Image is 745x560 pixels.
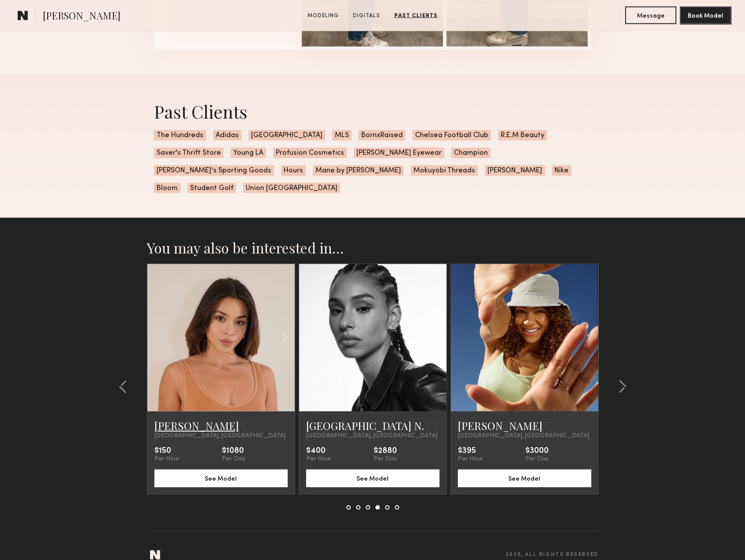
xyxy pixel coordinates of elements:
span: Champion [451,148,490,158]
span: Union [GEOGRAPHIC_DATA] [243,183,340,194]
span: [GEOGRAPHIC_DATA], [GEOGRAPHIC_DATA] [458,433,589,440]
span: [GEOGRAPHIC_DATA] [248,130,325,141]
div: $150 [154,447,180,455]
span: [PERSON_NAME] Eyewear [354,148,444,158]
h2: You may also be interested in… [147,239,599,257]
span: R.E.M Beauty [498,130,547,141]
a: See Model [306,474,439,482]
span: Bloom [154,183,180,194]
span: Profusion Cosmetics [273,148,347,158]
a: [PERSON_NAME] [154,418,239,433]
a: See Model [154,474,288,482]
span: Hours [281,165,306,176]
span: The Hundreds [154,130,206,141]
a: Modeling [304,12,342,20]
div: $400 [306,447,331,455]
span: [GEOGRAPHIC_DATA], [GEOGRAPHIC_DATA] [306,433,438,440]
div: $1080 [222,447,245,455]
span: Adidas [213,130,241,141]
a: See Model [458,474,591,482]
div: $3000 [525,447,549,455]
span: [PERSON_NAME] [43,9,120,24]
div: Per Hour [154,455,180,463]
span: Nike [552,165,571,176]
button: See Model [306,470,439,487]
div: Per Day [374,455,397,463]
button: See Model [154,470,288,487]
span: Mane by [PERSON_NAME] [313,165,404,176]
div: Per Day [222,455,245,463]
span: Young LA [231,148,266,158]
div: $2880 [374,447,397,455]
div: Per Hour [458,455,483,463]
span: Saver's Thrift Store [154,148,224,158]
span: MLS [332,130,352,141]
a: [PERSON_NAME] [458,418,543,433]
span: 2025, all rights reserved [505,552,599,558]
span: BornxRaised [359,130,405,141]
button: See Model [458,470,591,487]
span: [PERSON_NAME] [485,165,545,176]
button: Message [625,7,676,24]
button: Book Model [680,7,731,24]
a: Digitals [349,12,384,20]
span: Mokuyobi Threads [411,165,478,176]
div: Per Day [525,455,549,463]
div: Per Hour [306,455,331,463]
span: Chelsea Football Club [412,130,491,141]
span: Student Golf [187,183,236,194]
span: [GEOGRAPHIC_DATA], [GEOGRAPHIC_DATA] [154,433,286,440]
a: Past Clients [391,12,441,20]
span: [PERSON_NAME]'s Sporting Goods [154,165,274,176]
div: $395 [458,447,483,455]
a: [GEOGRAPHIC_DATA] N. [306,418,424,433]
a: Book Model [680,11,731,19]
div: Past Clients [154,100,592,123]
